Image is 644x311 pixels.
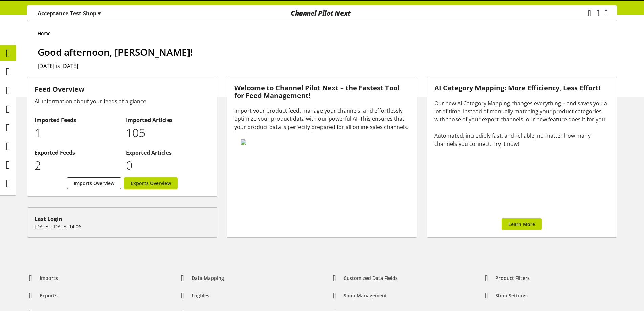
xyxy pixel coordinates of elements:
p: 0 [126,157,210,174]
h2: Imported Articles [126,116,210,124]
a: Shop Management [326,290,393,302]
h2: Exported Feeds [35,149,119,157]
span: Shop Settings [495,292,528,299]
a: Learn More [502,218,542,230]
span: Exports [40,292,58,299]
a: Exports Overview [124,177,178,189]
p: Acceptance-Test-Shop [38,9,101,17]
div: Our new AI Category Mapping changes everything – and saves you a lot of time. Instead of manually... [434,99,609,148]
span: Shop Management [343,292,387,299]
h3: Welcome to Channel Pilot Next – the Fastest Tool for Feed Management! [234,84,409,99]
h2: [DATE] is [DATE] [38,62,617,70]
a: Logfiles [174,290,215,302]
span: Customized Data Fields [343,274,398,282]
a: Exports [22,290,63,302]
span: Product Filters [495,274,530,282]
span: Imports [40,274,58,282]
div: Import your product feed, manage your channels, and effortlessly optimize your product data with ... [234,107,409,131]
img: 78e1b9dcff1e8392d83655fcfc870417.svg [241,139,401,145]
span: Learn More [508,221,535,228]
a: Data Mapping [174,272,229,284]
nav: main navigation [27,5,617,21]
span: ▾ [98,9,101,17]
div: All information about your feeds at a glance [35,97,210,105]
div: Last Login [35,215,210,223]
a: Product Filters [478,272,535,284]
a: Imports Overview [67,177,121,189]
p: 105 [126,124,210,141]
a: Shop Settings [478,290,533,302]
a: Imports [22,272,63,284]
span: Good afternoon, [PERSON_NAME]! [38,46,193,59]
h2: Imported Feeds [35,116,119,124]
p: 1 [35,124,119,141]
p: 2 [35,157,119,174]
span: Imports Overview [74,180,114,187]
span: Data Mapping [192,274,224,282]
p: [DATE], [DATE] 14:06 [35,223,210,230]
span: Exports Overview [131,180,171,187]
span: Logfiles [192,292,209,299]
a: Customized Data Fields [326,272,403,284]
h3: AI Category Mapping: More Efficiency, Less Effort! [434,84,609,92]
h3: Feed Overview [35,84,210,94]
h2: Exported Articles [126,149,210,157]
